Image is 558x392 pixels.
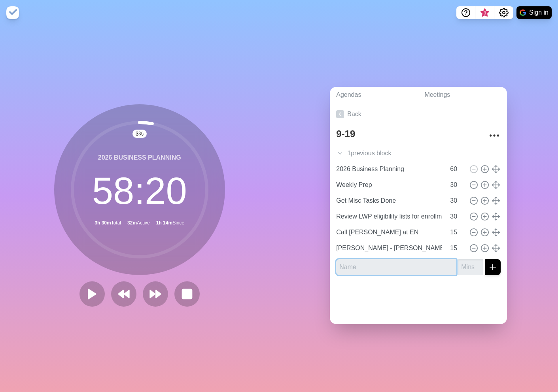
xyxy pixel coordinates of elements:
[333,193,445,209] input: Name
[418,87,507,103] a: Meetings
[333,209,445,224] input: Name
[447,240,466,256] input: Mins
[330,87,418,103] a: Agendas
[333,177,445,193] input: Name
[6,6,19,19] img: timeblocks logo
[447,193,466,209] input: Mins
[447,224,466,240] input: Mins
[447,209,466,224] input: Mins
[333,240,445,256] input: Name
[482,10,488,16] span: 3
[336,259,456,275] input: Name
[486,128,502,143] button: More
[475,6,494,19] button: What’s new
[333,224,445,240] input: Name
[456,6,475,19] button: Help
[330,103,507,125] a: Back
[447,161,466,177] input: Mins
[447,177,466,193] input: Mins
[333,161,445,177] input: Name
[494,6,513,19] button: Settings
[458,259,483,275] input: Mins
[520,9,526,16] img: google logo
[516,6,552,19] button: Sign in
[330,145,507,161] div: 1 previous block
